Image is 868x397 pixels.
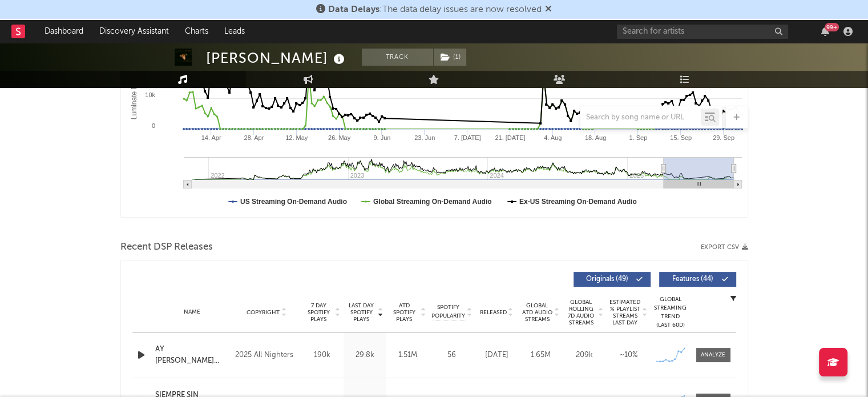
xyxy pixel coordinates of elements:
a: Dashboard [37,20,91,43]
div: [PERSON_NAME] [206,49,348,67]
text: 21. [DATE] [495,134,525,141]
div: 1.65M [522,350,560,361]
div: 209k [566,350,604,361]
span: Spotify Popularity [431,303,465,320]
button: Features(44) [659,272,736,287]
text: 10k [145,91,155,98]
span: Global ATD Audio Streams [522,302,553,323]
span: ( 1 ) [433,49,467,66]
text: Ex-US Streaming On-Demand Audio [519,198,636,206]
text: 7. [DATE] [454,134,481,141]
div: 29.8k [346,350,383,361]
div: [DATE] [478,350,516,361]
span: Last Day Spotify Plays [346,302,377,323]
input: Search by song name or URL [580,113,701,122]
button: 99+ [821,27,829,36]
span: Data Delays [328,5,380,14]
text: Global Streaming On-Demand Audio [373,198,491,206]
span: 7 Day Spotify Plays [304,302,334,323]
div: 99 + [825,23,839,31]
span: Released [480,309,507,316]
button: Export CSV [701,244,748,251]
span: Global Rolling 7D Audio Streams [566,299,597,326]
span: Recent DSP Releases [120,240,213,254]
text: 23. Jun [414,134,435,141]
span: Dismiss [545,5,552,14]
div: ~ 10 % [609,350,648,361]
div: 2025 All Nighters [235,348,297,362]
button: Track [362,49,433,66]
text: 4. Aug [544,134,562,141]
button: Originals(49) [574,272,651,287]
a: Charts [177,20,216,43]
text: 28. Apr [244,134,264,141]
span: Estimated % Playlist Streams Last Day [609,299,641,326]
a: AY [PERSON_NAME]... [155,344,230,366]
div: 56 [432,350,472,361]
span: Copyright [247,309,280,316]
text: 1. Sep [629,134,647,141]
span: Features ( 44 ) [667,276,719,283]
div: Name [155,308,230,316]
text: 18. Aug [584,134,605,141]
text: 29. Sep [712,134,734,141]
text: 12. May [285,134,308,141]
text: 26. May [328,134,350,141]
div: 190k [304,350,341,361]
text: 15. Sep [670,134,692,141]
div: 1.51M [389,350,426,361]
div: Global Streaming Trend (Last 60D) [653,295,688,330]
a: Discovery Assistant [91,20,177,43]
span: Originals ( 49 ) [581,276,633,283]
span: ATD Spotify Plays [389,302,419,323]
text: US Streaming On-Demand Audio [240,198,347,206]
button: (1) [434,49,466,66]
input: Search for artists [617,25,788,39]
a: Leads [216,20,253,43]
span: : The data delay issues are now resolved [328,5,542,14]
text: 9. Jun [373,134,390,141]
text: 14. Apr [201,134,221,141]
